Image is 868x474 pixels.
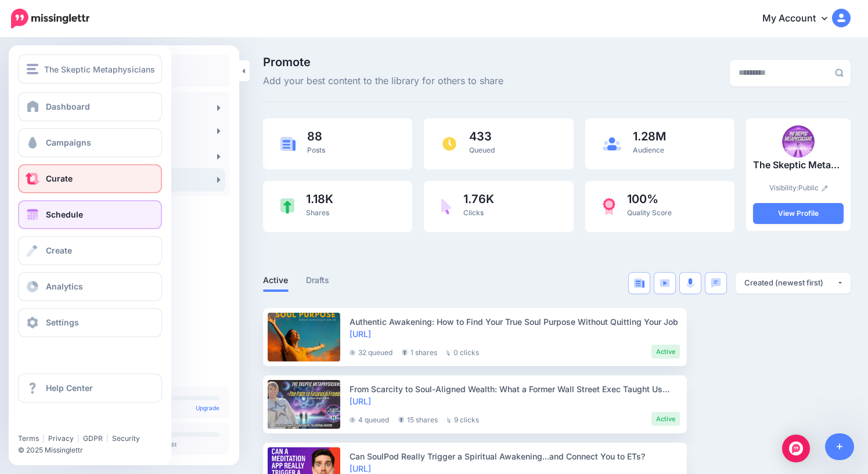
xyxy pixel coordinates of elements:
span: Clicks [463,208,484,217]
span: Quality Score [627,208,672,217]
span: Posts [307,146,325,154]
li: Active [651,345,680,359]
a: Campaigns [18,128,162,157]
p: The Skeptic Metaphysicians [753,158,844,173]
li: 15 shares [398,412,438,426]
span: 88 [307,131,325,142]
span: Analytics [46,281,83,291]
img: pointer-grey.png [446,350,451,356]
div: Can SoulPod Really Trigger a Spiritual Awakening...and Connect You to ETs? [350,450,680,462]
span: Queued [469,146,495,154]
img: prize-red.png [603,198,615,215]
a: Privacy [48,434,74,443]
div: Created (newest first) [744,277,837,288]
a: Schedule [18,200,162,229]
span: Promote [263,56,503,68]
img: article-blue.png [634,278,644,288]
iframe: Twitter Follow Button [18,417,108,429]
button: Created (newest first) [736,273,851,294]
img: video-blue.png [660,279,670,287]
li: 1 shares [402,345,437,359]
img: search-grey-6.png [835,68,844,77]
a: Settings [18,308,162,337]
img: pencil.png [822,185,828,191]
img: pointer-grey.png [447,417,451,423]
a: GDPR [83,434,103,443]
span: Shares [306,208,329,217]
p: Visibility: [753,182,844,194]
img: clock-grey-darker.png [350,417,355,423]
img: menu.png [27,64,38,74]
span: The Skeptic Metaphysicians [44,63,155,76]
a: Drafts [306,273,330,287]
img: 398694559_755142363325592_1851666557881600205_n-bsa141941_thumb.jpg [782,125,815,158]
span: 1.18K [306,193,333,205]
img: share-green.png [280,198,294,214]
a: My Account [751,5,851,33]
a: Help Center [18,374,162,403]
span: | [106,434,109,443]
li: 0 clicks [446,345,479,359]
span: Schedule [46,209,83,219]
a: Terms [18,434,39,443]
li: Active [651,412,680,426]
span: Settings [46,317,79,327]
button: The Skeptic Metaphysicians [18,55,162,84]
a: [URL] [350,464,371,473]
span: | [42,434,45,443]
span: Add your best content to the library for others to share [263,74,503,89]
span: Audience [633,146,664,154]
a: [URL] [350,396,371,406]
a: Security [112,434,140,443]
span: Create [46,245,72,255]
a: [URL] [350,329,371,339]
img: article-blue.png [280,137,296,150]
li: 4 queued [350,412,389,426]
li: 9 clicks [447,412,479,426]
a: Dashboard [18,92,162,121]
a: Active [263,273,289,287]
span: Campaigns [46,138,91,147]
img: share-grey.png [402,349,408,356]
a: Analytics [18,272,162,301]
span: | [77,434,80,443]
span: Dashboard [46,102,90,111]
span: 433 [469,131,495,142]
a: Public [798,183,828,192]
img: chat-square-blue.png [711,278,721,288]
img: pointer-purple.png [441,198,452,215]
a: Create [18,236,162,265]
img: microphone.png [686,278,694,288]
span: 1.76K [463,193,494,205]
div: Open Intercom Messenger [782,435,810,462]
span: 100% [627,193,672,205]
li: © 2025 Missinglettr [18,444,171,456]
div: Authentic Awakening: How to Find Your True Soul Purpose Without Quitting Your Job [350,316,680,328]
span: Curate [46,173,73,183]
img: share-grey.png [398,417,404,423]
a: View Profile [753,203,844,224]
span: 1.28M [633,131,666,142]
img: Missinglettr [11,9,89,28]
span: Help Center [46,383,93,393]
img: clock.png [441,136,458,152]
img: users-blue.png [603,137,621,151]
li: 32 queued [350,345,392,359]
img: clock-grey-darker.png [350,350,355,356]
a: Curate [18,164,162,193]
div: From Scarcity to Soul-Aligned Wealth: What a Former Wall Street Exec Taught Us About Money Neutra... [350,383,680,395]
